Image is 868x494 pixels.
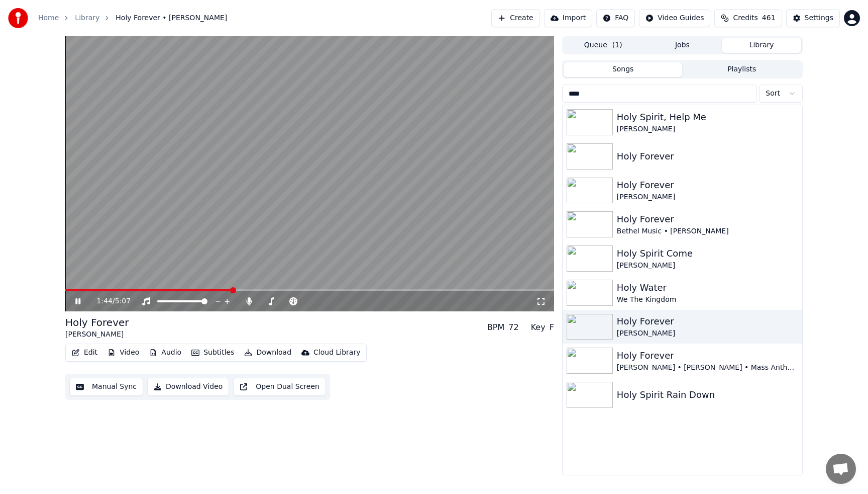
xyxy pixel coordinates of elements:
[617,246,798,261] div: Holy Spirit Come
[643,38,722,53] button: Jobs
[617,192,798,202] div: [PERSON_NAME]
[617,388,798,402] div: Holy Spirit Rain Down
[544,9,592,27] button: Import
[147,378,229,396] button: Download Video
[103,346,143,360] button: Video
[617,110,798,124] div: Holy Spirit, Help Me
[762,13,776,23] span: 461
[564,62,683,77] button: Songs
[487,321,504,334] div: BPM
[313,348,360,358] div: Cloud Library
[612,40,622,50] span: ( 1 )
[550,321,554,334] div: F
[564,38,643,53] button: Queue
[617,363,798,373] div: [PERSON_NAME] • [PERSON_NAME] • Mass Anthem • Anthem Worship
[639,9,710,27] button: Video Guides
[115,296,131,306] span: 5:07
[617,149,798,163] div: Holy Forever
[97,296,121,306] div: /
[805,13,833,23] div: Settings
[8,8,28,28] img: youka
[617,328,798,339] div: [PERSON_NAME]
[75,13,99,23] a: Library
[617,178,798,192] div: Holy Forever
[145,346,185,360] button: Audio
[116,13,227,23] span: Holy Forever • [PERSON_NAME]
[733,13,757,23] span: Credits
[69,378,143,396] button: Manual Sync
[617,226,798,236] div: Bethel Music • [PERSON_NAME]
[617,212,798,226] div: Holy Forever
[786,9,840,27] button: Settings
[38,13,59,23] a: Home
[682,62,801,77] button: Playlists
[766,89,780,99] span: Sort
[617,295,798,305] div: We The Kingdom
[714,9,782,27] button: Credits461
[617,281,798,295] div: Holy Water
[491,9,540,27] button: Create
[722,38,801,53] button: Library
[531,321,546,334] div: Key
[596,9,635,27] button: FAQ
[617,314,798,328] div: Holy Forever
[826,454,856,484] div: Open chat
[68,346,101,360] button: Edit
[97,296,113,306] span: 1:44
[617,124,798,134] div: [PERSON_NAME]
[38,13,227,23] nav: breadcrumb
[65,330,129,340] div: [PERSON_NAME]
[617,349,798,363] div: Holy Forever
[617,261,798,271] div: [PERSON_NAME]
[240,346,295,360] button: Download
[508,321,518,334] div: 72
[187,346,238,360] button: Subtitles
[65,315,129,330] div: Holy Forever
[233,378,326,396] button: Open Dual Screen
